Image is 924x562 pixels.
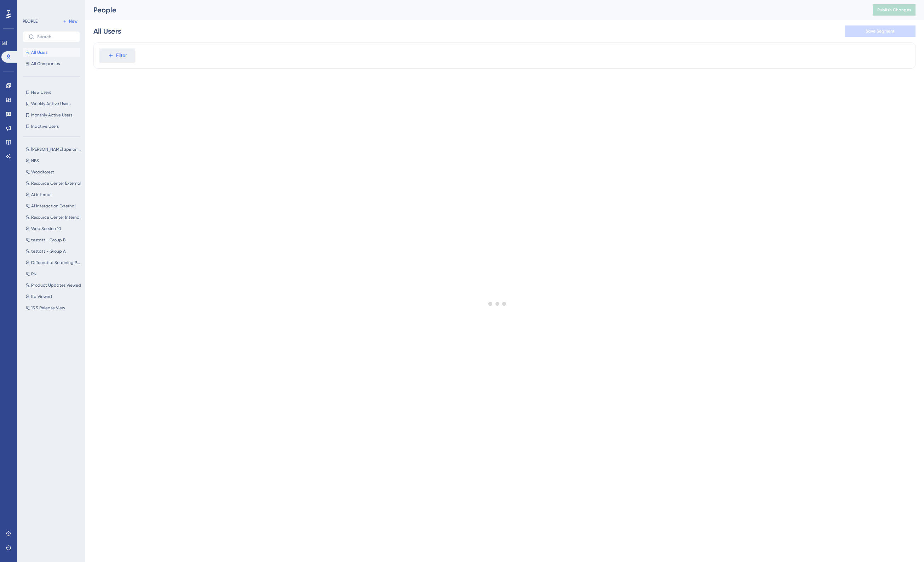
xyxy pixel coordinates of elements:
button: Ai Interaction External [23,202,84,210]
span: Monthly Active Users [31,112,72,118]
span: Web Session 10 [31,226,61,231]
button: Inactive Users [23,122,80,131]
span: Ai internal [31,192,52,197]
button: Weekly Active Users [23,99,80,108]
button: HBS [23,156,84,165]
span: Inactive Users [31,124,59,129]
span: 13.5 Release View [31,305,65,311]
span: Weekly Active Users [31,101,70,107]
button: All Users [23,48,80,57]
input: Search [37,34,74,39]
button: testatt - Group A [23,247,84,256]
span: Publish Changes [877,7,911,13]
span: New Users [31,90,51,95]
div: PEOPLE [23,18,38,24]
span: Resource Center External [31,180,81,186]
span: Woodforest [31,169,54,175]
span: [PERSON_NAME] Spirion User [31,147,81,152]
span: All Users [31,50,47,55]
button: [PERSON_NAME] Spirion User [23,145,84,154]
span: testatt - Group A [31,248,66,254]
div: People [93,5,855,15]
button: All Companies [23,59,80,68]
button: RN [23,270,84,278]
span: Product Updates Viewed [31,282,81,288]
button: New [60,17,80,25]
span: Kb Viewed [31,294,52,299]
button: Ai internal [23,190,84,199]
button: Kb Viewed [23,292,84,301]
span: Ai Interaction External [31,203,76,209]
span: HBS [31,158,39,164]
button: Resource Center External [23,179,84,188]
span: testatt - Group B [31,237,65,243]
button: Product Updates Viewed [23,281,84,289]
button: Web Session 10 [23,224,84,233]
button: Publish Changes [873,4,916,16]
span: Save Segment [866,28,895,34]
span: Resource Center Internal [31,214,81,220]
span: Differential Scanning Post [31,260,81,265]
button: Differential Scanning Post [23,258,84,267]
button: 13.5 Release View [23,304,84,312]
button: Monthly Active Users [23,111,80,119]
button: testatt - Group B [23,236,84,244]
button: New Users [23,88,80,97]
span: New [69,18,78,24]
button: Woodforest [23,168,84,176]
div: All Users [93,26,121,36]
button: Save Segment [845,25,916,37]
span: All Companies [31,61,60,67]
button: Resource Center Internal [23,213,84,222]
span: RN [31,271,36,277]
